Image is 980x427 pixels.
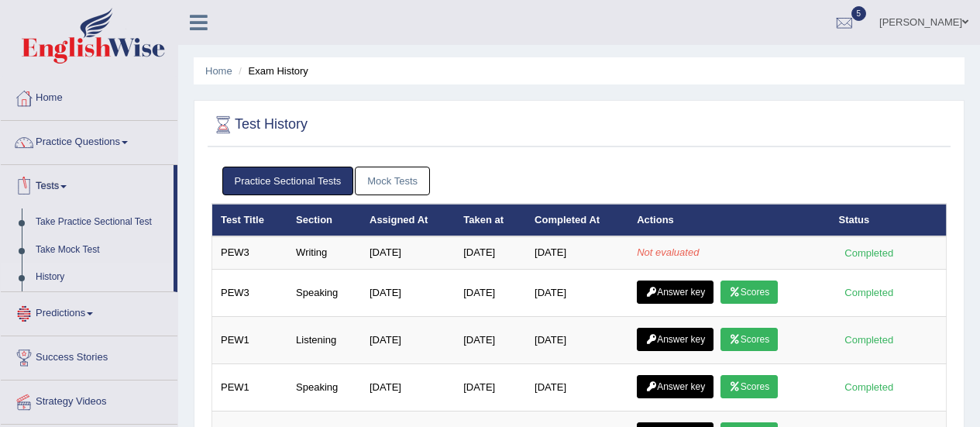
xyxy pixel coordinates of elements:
[361,316,455,363] td: [DATE]
[287,363,361,411] td: Speaking
[212,363,288,411] td: PEW1
[455,236,526,269] td: [DATE]
[851,6,867,21] span: 5
[526,204,628,236] th: Completed At
[29,208,174,236] a: Take Practice Sectional Test
[1,77,177,115] a: Home
[526,363,628,411] td: [DATE]
[839,284,899,301] div: Completed
[637,246,699,258] em: Not evaluated
[628,204,830,236] th: Actions
[235,64,308,78] li: Exam History
[212,204,288,236] th: Test Title
[455,363,526,411] td: [DATE]
[637,328,714,351] a: Answer key
[526,269,628,316] td: [DATE]
[287,269,361,316] td: Speaking
[839,332,899,348] div: Completed
[212,269,288,316] td: PEW3
[361,363,455,411] td: [DATE]
[526,236,628,269] td: [DATE]
[287,316,361,363] td: Listening
[205,65,232,77] a: Home
[720,375,778,398] a: Scores
[361,269,455,316] td: [DATE]
[720,281,778,304] a: Scores
[1,165,174,204] a: Tests
[211,113,308,136] h2: Test History
[839,245,899,261] div: Completed
[361,236,455,269] td: [DATE]
[455,269,526,316] td: [DATE]
[287,204,361,236] th: Section
[455,316,526,363] td: [DATE]
[1,292,177,331] a: Predictions
[1,381,177,419] a: Strategy Videos
[455,204,526,236] th: Taken at
[830,204,947,236] th: Status
[1,336,177,375] a: Success Stories
[29,236,174,264] a: Take Mock Test
[212,236,288,269] td: PEW3
[212,316,288,363] td: PEW1
[526,316,628,363] td: [DATE]
[29,263,174,291] a: History
[839,379,899,395] div: Completed
[720,328,778,351] a: Scores
[222,167,354,195] a: Practice Sectional Tests
[637,281,714,304] a: Answer key
[355,167,430,195] a: Mock Tests
[287,236,361,269] td: Writing
[361,204,455,236] th: Assigned At
[1,121,177,160] a: Practice Questions
[637,375,714,398] a: Answer key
